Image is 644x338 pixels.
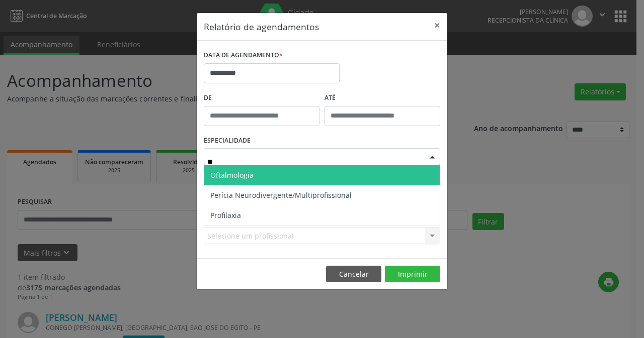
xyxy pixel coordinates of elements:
span: Perícia Neurodivergente/Multiprofissional [210,190,352,200]
button: Cancelar [326,266,381,283]
label: ATÉ [325,90,440,106]
button: Imprimir [385,266,440,283]
label: De [204,90,319,106]
label: ESPECIALIDADE [204,133,251,149]
span: Profilaxia [210,210,241,220]
button: Close [427,13,447,38]
h5: Relatório de agendamentos [204,20,319,33]
span: Oftalmologia [210,170,254,180]
label: DATA DE AGENDAMENTO [204,48,283,63]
